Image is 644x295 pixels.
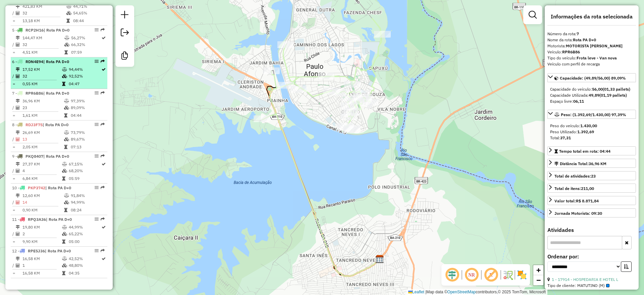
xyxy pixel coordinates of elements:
span: | Rota PA D+0 [43,59,69,64]
span: RPQ3A36 [28,217,46,222]
td: 44,71% [73,3,105,10]
i: % de utilização do peso [62,67,67,71]
i: Rota otimizada [102,162,106,166]
td: 16,58 KM [22,270,62,277]
div: Número da rota: [547,31,636,37]
td: 2,05 KM [22,144,64,150]
strong: (01,33 pallets) [603,87,630,92]
span: 8 - [12,122,68,127]
em: Rota exportada [101,59,105,63]
em: Opções [95,249,99,253]
td: / [12,10,15,16]
i: Rota otimizada [102,257,106,261]
span: 11 - [12,217,72,222]
i: Distância Total [16,257,20,261]
a: Distância Total:36,96 KM [547,159,636,168]
td: = [12,49,15,56]
td: 0,90 KM [22,207,64,213]
td: 26,69 KM [22,129,64,136]
i: Tempo total em rota [64,50,68,54]
i: Distância Total [16,225,20,229]
td: 05:00 [68,238,101,245]
td: 91,84% [70,192,104,199]
i: Total de Atividades [16,137,20,141]
a: Leaflet [408,290,424,294]
h4: Informações da rota selecionada [547,13,636,20]
i: % de utilização da cubagem [64,106,69,110]
a: Nova sessão e pesquisa [118,8,131,23]
td: 23 [22,104,64,111]
i: Distância Total [16,99,20,103]
i: Total de Atividades [16,200,20,204]
a: Tempo total em rota: 04:44 [547,146,636,155]
td: 89,09% [70,104,104,111]
i: % de utilização da cubagem [62,169,67,173]
td: 27,37 KM [22,161,62,167]
i: Tempo total em rota [62,271,65,275]
i: % de utilização da cubagem [66,11,71,15]
td: = [12,238,15,245]
td: 07:59 [71,49,101,56]
span: + [536,266,541,274]
div: Capacidade do veículo: [550,86,633,92]
strong: Rota PA D+0 [573,37,596,42]
span: 6 - [12,59,69,64]
em: Opções [95,122,99,127]
td: = [12,175,15,182]
i: Distância Total [16,67,20,71]
div: Endereço: [STREET_ADDRESS] [547,289,636,295]
a: Exibir filtros [526,8,539,21]
td: 32 [22,10,66,16]
td: 56,27% [71,35,101,41]
i: Distância Total [16,131,20,135]
i: % de utilização do peso [62,225,67,229]
td: = [12,81,15,87]
td: 97,39% [70,98,104,104]
i: % de utilização da cubagem [64,200,69,204]
span: − [536,276,541,284]
span: Exibir rótulo [483,267,499,283]
strong: 7 [577,31,579,36]
td: 08:24 [70,207,104,213]
i: % de utilização do peso [62,162,67,166]
td: / [12,41,15,48]
i: Rota otimizada [102,36,106,40]
i: Tempo total em rota [66,19,70,23]
td: / [12,104,15,111]
span: 36,96 KM [589,161,606,166]
td: / [12,167,15,174]
td: 12,60 KM [22,192,64,199]
span: 7 - [12,91,69,96]
a: OpenStreetMap [447,290,476,294]
td: 04:44 [70,112,104,119]
td: 4,51 KM [22,49,64,56]
em: Rota exportada [101,217,105,221]
strong: 1.430,00 [580,123,597,128]
strong: RPR6B86 [562,49,580,54]
td: = [12,144,15,150]
td: 4 [22,167,62,174]
div: Total: [550,135,633,141]
span: Total de atividades: [554,174,596,179]
span: RPR6B86 [25,91,43,96]
div: Total de itens: [554,186,594,192]
i: Rota otimizada [102,67,106,71]
a: Exportar sessão [118,26,131,41]
em: Opções [95,28,99,32]
td: 94,44% [68,66,101,73]
a: Jornada Motorista: 09:30 [547,208,636,217]
i: Tempo total em rota [64,113,67,117]
i: Total de Atividades [16,263,20,267]
i: % de utilização do peso [62,257,67,261]
span: RCP2H16 [25,28,44,33]
td: 07:13 [70,144,104,150]
span: | Rota PA D+0 [46,217,72,222]
span: 12 - [12,248,71,253]
i: Tempo total em rota [64,208,67,212]
div: Espaço livre: [550,98,633,104]
strong: 1.392,69 [577,129,594,134]
em: Rota exportada [101,186,105,190]
i: Total de Atividades [16,232,20,236]
td: 0,55 KM [22,81,62,87]
i: % de utilização do peso [64,99,69,103]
